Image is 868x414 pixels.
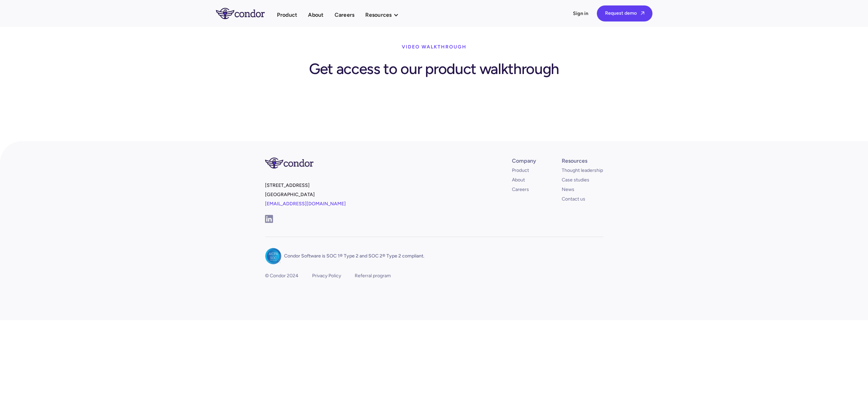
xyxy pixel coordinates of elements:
a: Product [512,167,529,174]
a: Product [277,10,297,19]
div: Resources [365,10,405,19]
a: About [512,177,525,183]
div: Resources [365,10,392,19]
a: Careers [512,186,529,193]
span:  [641,11,644,15]
a: home [216,8,277,19]
h1: Get access to our product walkthrough [309,57,559,78]
a: Referral program [355,272,391,279]
a: Privacy Policy [312,272,341,279]
a: Contact us [562,196,585,203]
a: Case studies [562,177,589,183]
p: [STREET_ADDRESS] [GEOGRAPHIC_DATA] [265,181,431,214]
div: © Condor 2024 [265,272,298,279]
div: Resources [562,158,587,164]
a: News [562,186,574,193]
a: About [308,10,323,19]
div: video walkthrough [402,40,467,54]
div: Company [512,158,536,164]
p: Condor Software is SOC 1® Type 2 and SOC 2® Type 2 compliant. [284,253,424,260]
a: Thought leadership [562,167,603,174]
a: Careers [335,10,355,19]
a: Sign in [573,10,589,17]
a: Request demo [597,5,652,21]
a: [EMAIL_ADDRESS][DOMAIN_NAME] [265,201,346,207]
